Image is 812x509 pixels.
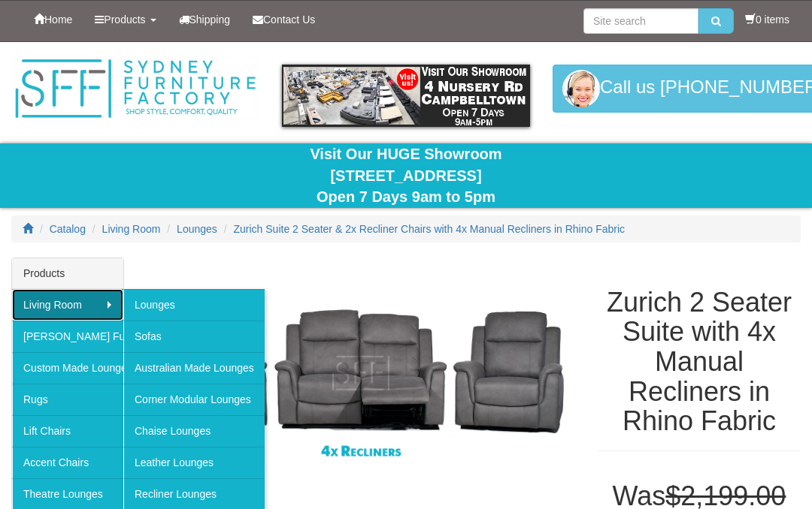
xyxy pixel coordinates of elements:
a: Chaise Lounges [123,415,265,447]
span: Contact Us [263,14,315,26]
span: Home [44,14,72,26]
div: Products [12,258,123,289]
a: Australian Made Lounges [123,352,265,384]
a: Living Room [12,289,123,321]
input: Site search [583,8,698,34]
a: Rugs [12,384,123,415]
a: Home [23,1,83,38]
a: Lift Chairs [12,415,123,447]
a: Shipping [168,1,242,38]
a: Catalog [50,223,86,235]
a: Custom Made Lounges [12,352,123,384]
a: Products [83,1,167,38]
span: Products [104,14,145,26]
span: Shipping [189,14,231,26]
a: Lounges [123,289,265,321]
div: Visit Our HUGE Showroom [STREET_ADDRESS] Open 7 Days 9am to 5pm [11,143,801,208]
a: Lounges [177,223,217,235]
li: 0 items [745,12,789,27]
a: Corner Modular Lounges [123,384,265,415]
img: showroom.gif [282,65,530,127]
img: Sydney Furniture Factory [11,57,259,121]
a: Sofas [123,321,265,352]
h1: Zurich 2 Seater Suite with 4x Manual Recliners in Rhino Fabric [598,288,801,436]
a: [PERSON_NAME] Furniture [12,321,123,352]
a: Living Room [102,223,161,235]
a: Accent Chairs [12,447,123,478]
a: Leather Lounges [123,447,265,478]
a: Zurich Suite 2 Seater & 2x Recliner Chairs with 4x Manual Recliners in Rhino Fabric [234,223,626,235]
a: Contact Us [241,1,326,38]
